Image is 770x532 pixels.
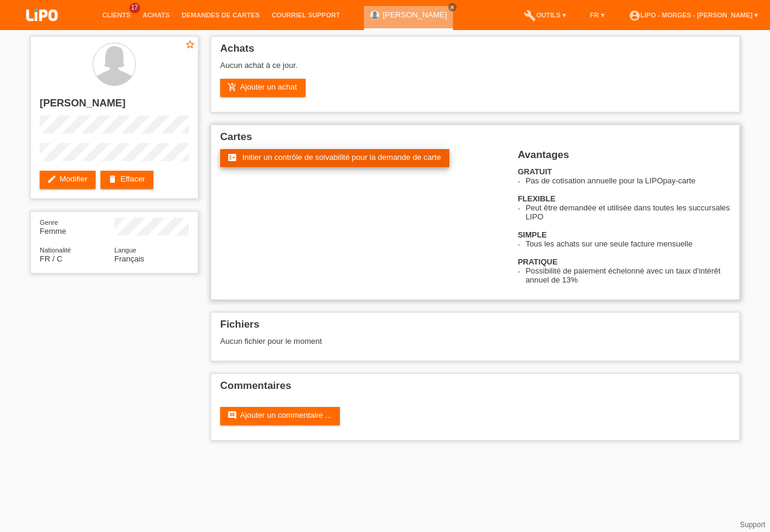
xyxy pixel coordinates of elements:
[40,254,63,263] span: France / C / 22.06.2004
[40,171,96,189] a: editModifier
[220,319,730,337] h2: Fichiers
[220,79,306,97] a: add_shopping_cartAjouter un achat
[227,153,237,162] i: fact_check
[40,97,189,115] h2: [PERSON_NAME]
[137,11,176,19] a: Achats
[524,10,536,22] i: build
[526,266,730,284] li: Possibilité de paiement échelonné avec un taux d'intérêt annuel de 13%
[100,171,153,189] a: deleteEffacer
[623,11,764,19] a: account_circleLIPO - Morges - [PERSON_NAME] ▾
[220,337,588,346] div: Aucun fichier pour le moment
[220,380,730,398] h2: Commentaires
[383,10,447,19] a: [PERSON_NAME]
[12,25,72,34] a: LIPO pay
[518,11,571,19] a: buildOutils ▾
[185,39,196,52] a: star_border
[526,239,730,248] li: Tous les achats sur une seule facture mensuelle
[629,10,641,22] i: account_circle
[448,3,457,11] a: close
[518,230,547,239] b: SIMPLE
[242,153,441,162] span: Initier un contrôle de solvabilité pour la demande de carte
[518,257,558,266] b: PRATIQUE
[227,82,237,92] i: add_shopping_cart
[40,218,114,236] div: Femme
[266,11,346,19] a: Courriel Support
[185,39,196,50] i: star_border
[129,3,140,13] span: 17
[176,11,266,19] a: Demandes de cartes
[518,194,556,203] b: FLEXIBLE
[220,43,730,61] h2: Achats
[114,254,144,263] span: Français
[40,219,58,226] span: Genre
[227,411,237,420] i: comment
[108,174,117,184] i: delete
[220,61,730,79] div: Aucun achat à ce jour.
[96,11,137,19] a: Clients
[518,149,730,167] h2: Avantages
[40,246,71,254] span: Nationalité
[114,246,137,254] span: Langue
[220,131,730,149] h2: Cartes
[740,521,765,529] a: Support
[47,174,57,184] i: edit
[449,4,455,10] i: close
[526,176,730,185] li: Pas de cotisation annuelle pour la LIPOpay-carte
[220,149,449,167] a: fact_check Initier un contrôle de solvabilité pour la demande de carte
[584,11,611,19] a: FR ▾
[220,407,340,425] a: commentAjouter un commentaire ...
[518,167,552,176] b: GRATUIT
[526,203,730,221] li: Peut être demandée et utilisée dans toutes les succursales LIPO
